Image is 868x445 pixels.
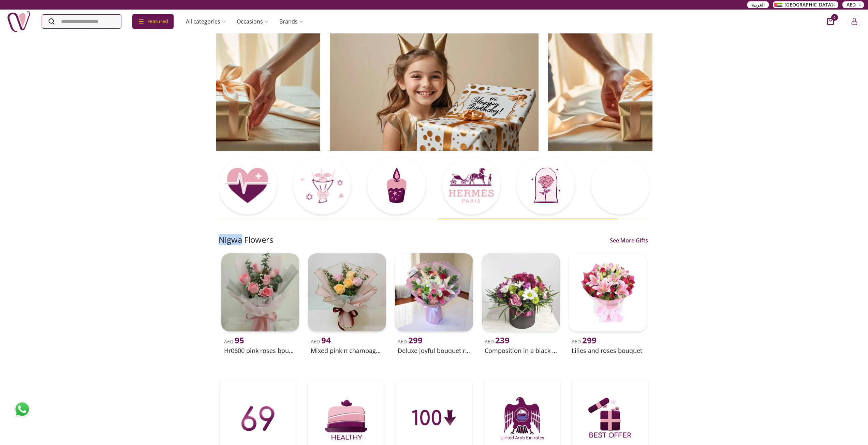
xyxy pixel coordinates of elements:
img: uae-gifts-Composition in a Black box [482,253,560,331]
h2: Composition in a black box [485,346,557,355]
img: uae-gifts-Mixed pink n champagne roses in a hand bouquet [308,253,386,331]
span: 299 [408,335,423,346]
a: See More Gifts [608,236,650,244]
button: Login [848,15,861,28]
span: AED [485,338,510,345]
a: Brands [274,15,309,28]
h2: Nigwa Flowers [219,234,273,245]
a: All categories [180,15,231,28]
img: Arabic_dztd3n.png [774,3,782,7]
span: العربية [751,1,765,8]
h2: Deluxe joyful bouquet roses lilies [398,346,470,355]
img: uae-gifts-Deluxe Joyful Bouquet Roses Lilies [395,253,473,331]
a: Card Thumbnail [368,156,426,216]
a: Card Thumbnail [442,156,500,216]
img: Nigwa-uae-gifts [7,10,31,33]
a: Occasions [231,15,274,28]
span: 299 [582,335,597,346]
a: Card Thumbnail [591,156,650,216]
span: 239 [495,335,510,346]
a: uae-gifts-Mixed pink n champagne roses in a hand bouquetAED 94Mixed pink n champagne roses in a h... [305,251,389,357]
h2: Hr0600 pink roses bouquet011 [224,346,297,355]
span: [GEOGRAPHIC_DATA] [784,1,833,8]
h2: Lilies and roses bouquet [572,346,644,355]
h2: Mixed pink n champagne roses in a hand bouquet [311,346,383,355]
span: AED [311,338,331,345]
img: uae-gifts-Lilies and Roses Bouquet [569,253,647,331]
div: Featured [132,14,174,29]
button: AED [842,1,864,8]
button: [GEOGRAPHIC_DATA] [773,1,838,8]
span: 95 [235,335,244,346]
span: 94 [321,335,331,346]
a: uae-gifts-Lilies and Roses BouquetAED 299Lilies and roses bouquet [566,251,650,357]
a: uae-gifts-Deluxe Joyful Bouquet Roses LiliesAED 299Deluxe joyful bouquet roses lilies [392,251,476,357]
a: Card Thumbnail [218,156,277,216]
span: 0 [831,14,838,21]
span: AED [572,338,597,345]
span: AED [398,338,423,345]
input: Search [42,15,121,28]
img: whatsapp [14,401,31,418]
a: Card Thumbnail [517,156,575,216]
a: uae-gifts-HR0600 Pink Roses Bouquet011AED 95Hr0600 pink roses bouquet011 [219,251,302,357]
span: AED [847,1,856,8]
a: uae-gifts-Composition in a Black boxAED 239Composition in a black box [479,251,563,357]
button: cart-button [827,18,834,25]
a: Card Thumbnail [293,156,351,216]
img: uae-gifts-HR0600 Pink Roses Bouquet011 [221,253,299,331]
span: AED [224,338,244,345]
